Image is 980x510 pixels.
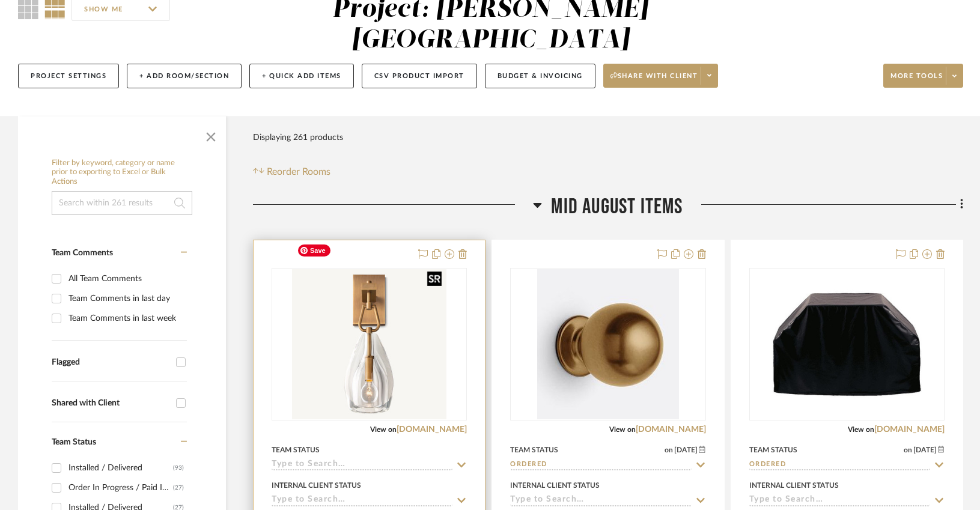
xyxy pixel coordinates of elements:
[603,64,719,88] button: Share with client
[749,495,930,506] input: Type to Search…
[249,64,354,88] button: + Quick Add Items
[298,244,330,257] span: Save
[52,191,192,215] input: Search within 261 results
[272,480,361,491] div: Internal Client Status
[609,426,636,433] span: View on
[272,460,452,471] input: Type to Search…
[848,426,874,433] span: View on
[253,165,330,179] button: Reorder Rooms
[52,438,96,446] span: Team Status
[52,357,170,368] div: Flagged
[510,460,691,471] input: Type to Search…
[272,269,466,420] div: 0
[485,64,595,88] button: Budget & Invoicing
[272,495,452,506] input: Type to Search…
[510,480,600,491] div: Internal Client Status
[173,478,184,497] div: (27)
[510,445,558,455] div: Team Status
[772,269,922,419] img: Grill Cover
[537,269,679,419] img: Ball Cabinet Knob
[272,445,320,455] div: Team Status
[883,64,963,88] button: More tools
[749,445,797,455] div: Team Status
[68,478,173,497] div: Order In Progress / Paid In Full w/ Freight, No Balance due
[292,269,446,419] img: Botanist Flute Sconce
[199,123,223,147] button: Close
[912,446,938,454] span: [DATE]
[18,64,119,88] button: Project Settings
[267,165,330,179] span: Reorder Rooms
[610,71,698,90] span: Share with client
[68,309,184,328] div: Team Comments in last week
[551,194,683,220] span: Mid August Items
[636,425,706,434] a: [DOMAIN_NAME]
[510,495,691,506] input: Type to Search…
[904,446,912,454] span: on
[370,426,397,433] span: View on
[362,64,477,88] button: CSV Product Import
[749,480,839,491] div: Internal Client Status
[253,126,343,150] div: Displaying 261 products
[397,425,467,434] a: [DOMAIN_NAME]
[127,64,242,88] button: + Add Room/Section
[52,249,113,257] span: Team Comments
[874,425,945,434] a: [DOMAIN_NAME]
[68,269,184,288] div: All Team Comments
[890,71,943,90] span: More tools
[52,159,192,187] h6: Filter by keyword, category or name prior to exporting to Excel or Bulk Actions
[173,458,184,478] div: (93)
[68,289,184,308] div: Team Comments in last day
[749,460,930,471] input: Type to Search…
[673,446,699,454] span: [DATE]
[665,446,673,454] span: on
[52,398,170,408] div: Shared with Client
[68,458,173,478] div: Installed / Delivered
